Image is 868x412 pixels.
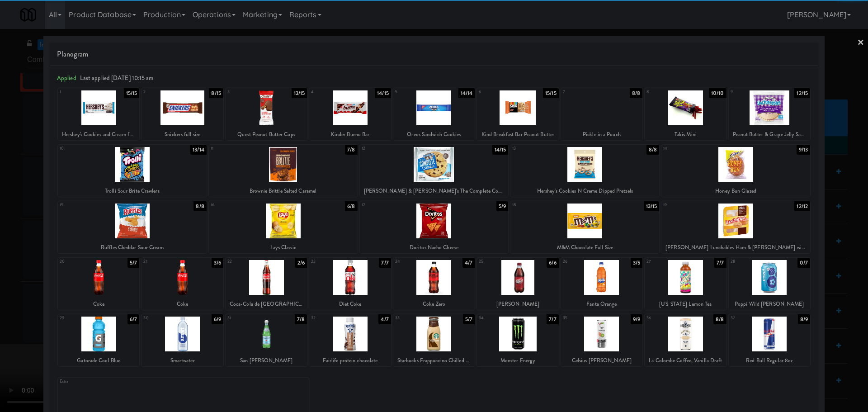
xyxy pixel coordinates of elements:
[661,201,810,253] div: 1912/12[PERSON_NAME] Lunchables Ham & [PERSON_NAME] with Crackers #522
[58,314,139,366] div: 296/7Gatorade Cool Blue
[193,201,206,211] div: 8/8
[563,258,602,265] div: 26
[645,314,726,366] div: 368/8La Colombe Coffee, Vanilla Draft
[393,314,475,366] div: 335/7Starbucks Frappuccino Chilled Mocha Coffee Drink
[227,129,306,140] div: Quest Peanut Butter Cups
[512,201,585,209] div: 18
[562,298,641,310] div: Fanta Orange
[190,145,207,155] div: 13/14
[395,258,434,265] div: 24
[563,314,602,322] div: 35
[561,88,642,140] div: 78/8Pickle in a Pouch
[510,242,659,253] div: M&M Chocolate Full Size
[562,355,641,366] div: Celsius [PERSON_NAME]
[393,355,475,366] div: Starbucks Frappuccino Chilled Mocha Coffee Drink
[295,314,307,324] div: 7/8
[644,201,660,211] div: 13/15
[311,298,389,310] div: Diet Coke
[309,258,391,310] div: 237/7Diet Coke
[292,88,307,98] div: 13/15
[57,47,811,61] span: Planogram
[143,258,182,265] div: 21
[295,258,307,268] div: 2/6
[360,145,509,197] div: 1214/15[PERSON_NAME] & [PERSON_NAME]'s The Complete Cookie Chocolate Chip
[143,129,222,140] div: Snickers full size
[395,355,473,366] div: Starbucks Frappuccino Chilled Mocha Coffee Drink
[477,314,558,366] div: 347/7Monster Energy
[395,314,434,322] div: 33
[630,88,642,98] div: 8/8
[479,258,518,265] div: 25
[462,258,475,268] div: 4/7
[142,314,223,366] div: 306/9Smartwater
[510,145,659,197] div: 138/8Hershey's Cookies N Creme Dipped Pretzels
[646,355,725,366] div: La Colombe Coffee, Vanilla Draft
[309,88,391,140] div: 414/15Kinder Bueno Bar
[60,145,132,152] div: 10
[477,298,558,310] div: [PERSON_NAME]
[458,88,475,98] div: 14/14
[393,298,475,310] div: Coke Zero
[227,88,266,96] div: 3
[58,145,207,197] div: 1013/14Trolli Sour Brite Crawlers
[393,129,475,140] div: Oreos Sandwich Cookies
[124,88,140,98] div: 15/15
[143,298,222,310] div: Coke
[797,258,810,268] div: 0/7
[562,129,641,140] div: Pickle in a Pouch
[58,258,139,310] div: 205/7Coke
[226,355,307,366] div: San [PERSON_NAME]
[59,298,138,310] div: Coke
[547,258,558,268] div: 6/6
[20,7,36,23] img: Micromart
[730,355,809,366] div: Red Bull Regular 8oz
[143,88,182,96] div: 2
[60,258,99,265] div: 20
[547,314,558,324] div: 7/7
[60,378,183,385] div: Extra
[226,129,307,140] div: Quest Peanut Butter Cups
[360,185,509,197] div: [PERSON_NAME] & [PERSON_NAME]'s The Complete Cookie Chocolate Chip
[663,201,736,209] div: 19
[360,242,509,253] div: Doritos Nacho Cheese
[730,129,809,140] div: Peanut Butter & Grape Jelly Sandwich, [PERSON_NAME] Uncrustables
[59,242,205,253] div: Ruffles Cheddar Sour Cream
[226,88,307,140] div: 313/15Quest Peanut Butter Cups
[661,145,810,197] div: 149/13Honey Bun Glazed
[227,314,266,322] div: 31
[127,314,139,324] div: 6/7
[311,314,350,322] div: 32
[512,242,658,253] div: M&M Chocolate Full Size
[209,201,358,253] div: 166/8Lays Classic
[661,242,810,253] div: [PERSON_NAME] Lunchables Ham & [PERSON_NAME] with Crackers #522
[661,185,810,197] div: Honey Bun Glazed
[58,185,207,197] div: Trolli Sour Brite Crawlers
[227,298,306,310] div: Coca-Cola de [GEOGRAPHIC_DATA]
[226,298,307,310] div: Coca-Cola de [GEOGRAPHIC_DATA]
[646,314,685,322] div: 36
[496,201,508,211] div: 5/9
[393,258,475,310] div: 244/7Coke Zero
[209,145,358,197] div: 117/8Brownie Brittle Salted Caramel
[309,314,391,366] div: 324/7Fairlife protein chocolate
[798,314,810,324] div: 8/9
[58,242,207,253] div: Ruffles Cheddar Sour Cream
[646,298,725,310] div: [US_STATE] Lemon Tea
[563,88,602,96] div: 7
[378,314,391,324] div: 4/7
[713,314,726,324] div: 8/8
[127,258,139,268] div: 5/7
[142,355,223,366] div: Smartwater
[212,258,223,268] div: 3/6
[58,355,139,366] div: Gatorade Cool Blue
[395,88,434,96] div: 5
[309,129,391,140] div: Kinder Bueno Bar
[211,145,283,152] div: 11
[479,314,518,322] div: 34
[730,298,809,310] div: Poppi Wild [PERSON_NAME]
[512,185,658,197] div: Hershey's Cookies N Creme Dipped Pretzels
[361,185,507,197] div: [PERSON_NAME] & [PERSON_NAME]'s The Complete Cookie Chocolate Chip
[645,355,726,366] div: La Colombe Coffee, Vanilla Draft
[143,355,222,366] div: Smartwater
[561,129,642,140] div: Pickle in a Pouch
